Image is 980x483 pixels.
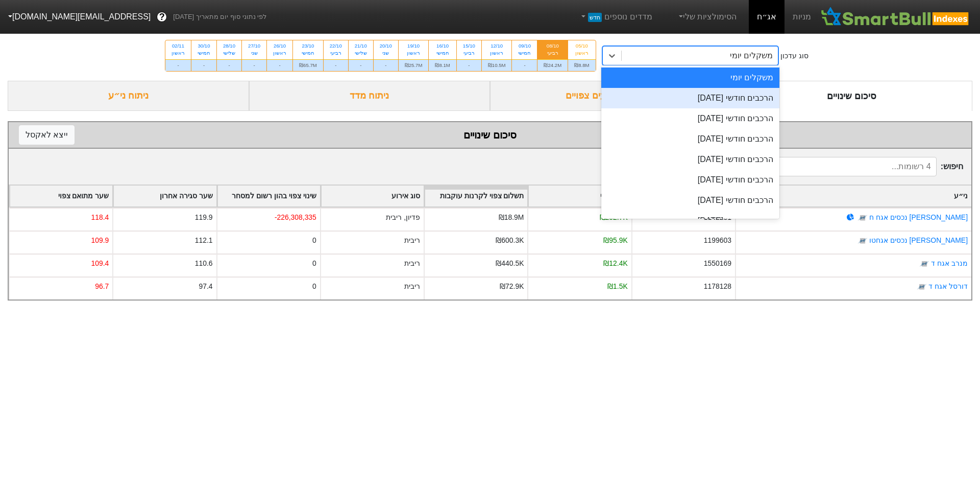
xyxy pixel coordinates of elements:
div: 0 [312,281,316,292]
div: ניתוח ני״ע [8,81,249,111]
div: - [217,59,241,71]
div: 12/10 [488,42,506,50]
div: משקלים יומי [730,50,773,62]
div: 16/10 [435,42,450,50]
div: - [165,59,191,71]
div: רביעי [544,50,561,57]
img: SmartBull [819,7,972,27]
div: הרכבים חודשי [DATE] [601,129,780,149]
div: ₪65.7M [293,59,323,71]
div: הרכבים חודשי [DATE] [601,88,780,108]
div: 1199603 [704,235,731,246]
div: 0 [312,258,316,269]
div: 109.9 [91,235,109,246]
input: 4 רשומות... [741,157,937,176]
div: 20/10 [380,42,392,50]
div: ₪25.7M [399,59,429,71]
div: ריבית [404,258,420,269]
div: שני [380,50,392,57]
a: דורסל אגח ד [928,282,968,290]
div: - [457,59,481,71]
div: - [267,59,292,71]
div: 09/10 [518,42,531,50]
a: מנרב אגח ד [931,259,968,267]
div: סיכום שינויים [731,81,973,111]
img: tase link [917,282,927,292]
a: מדדים נוספיםחדש [575,7,656,27]
div: 19/10 [405,42,423,50]
div: 30/10 [198,42,210,50]
div: ₪1.5K [607,281,628,292]
div: - [324,59,348,71]
div: חמישי [435,50,450,57]
div: Toggle SortBy [10,186,112,206]
div: ₪10.5M [482,59,512,71]
div: חמישי [198,50,210,57]
div: -226,308,335 [275,212,316,223]
div: סיכום שינויים [19,127,961,143]
div: ₪95.9K [603,235,627,246]
div: ₪8.8M [568,59,595,71]
div: ₪18.9M [499,212,524,223]
button: ייצא לאקסל [19,125,75,145]
div: - [349,59,373,71]
a: [PERSON_NAME] נכסים אגח ח [869,213,968,221]
div: שני [248,50,260,57]
div: ₪600.3K [496,235,524,246]
span: לפי נתוני סוף יום מתאריך [DATE] [173,12,266,22]
div: ₪440.5K [496,258,524,269]
div: 1142231 [704,212,731,223]
div: ראשון [574,50,589,57]
div: 02/11 [171,42,185,50]
div: ראשון [488,50,506,57]
div: Toggle SortBy [217,186,320,206]
div: Toggle SortBy [113,186,216,206]
a: [PERSON_NAME] נכסים אגחטו [869,236,968,244]
div: רביעי [330,50,342,57]
div: 112.1 [195,235,213,246]
div: ביקושים והיצעים צפויים [490,81,731,111]
div: חמישי [299,50,317,57]
div: רביעי [463,50,475,57]
div: ראשון [171,50,185,57]
div: 1178128 [704,281,731,292]
div: ריבית [404,281,420,292]
div: - [191,59,216,71]
div: הרכבים חודשי [DATE] [601,149,780,170]
div: פדיון, ריבית [386,212,420,223]
div: ₪8.1M [429,59,456,71]
div: חמישי [518,50,531,57]
div: Toggle SortBy [528,186,631,206]
div: 23/10 [299,42,317,50]
img: tase link [919,259,929,269]
div: ריבית [404,235,420,246]
span: ? [159,10,165,24]
div: 109.4 [91,258,109,269]
div: Toggle SortBy [425,186,527,206]
div: 118.4 [91,212,109,223]
div: סוג עדכון [780,51,808,61]
img: tase link [857,236,868,246]
div: ₪72.9K [500,281,524,292]
div: Toggle SortBy [736,186,971,206]
div: הרכבים חודשי [DATE] [601,170,780,190]
div: משקלים יומי [601,67,780,88]
div: ניתוח מדד [249,81,491,111]
div: 96.7 [95,281,109,292]
img: tase link [857,213,868,223]
div: - [374,59,398,71]
div: 08/10 [544,42,561,50]
div: 119.9 [195,212,213,223]
div: ₪202.7K [600,212,628,223]
div: 05/10 [574,42,589,50]
div: 110.6 [195,258,213,269]
div: 27/10 [248,42,260,50]
a: הסימולציות שלי [673,7,741,27]
div: 26/10 [273,42,286,50]
div: - [512,59,537,71]
div: - [242,59,266,71]
div: ₪24.2M [537,59,568,71]
div: 15/10 [463,42,475,50]
div: 28/10 [223,42,235,50]
span: חדש [588,13,602,22]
